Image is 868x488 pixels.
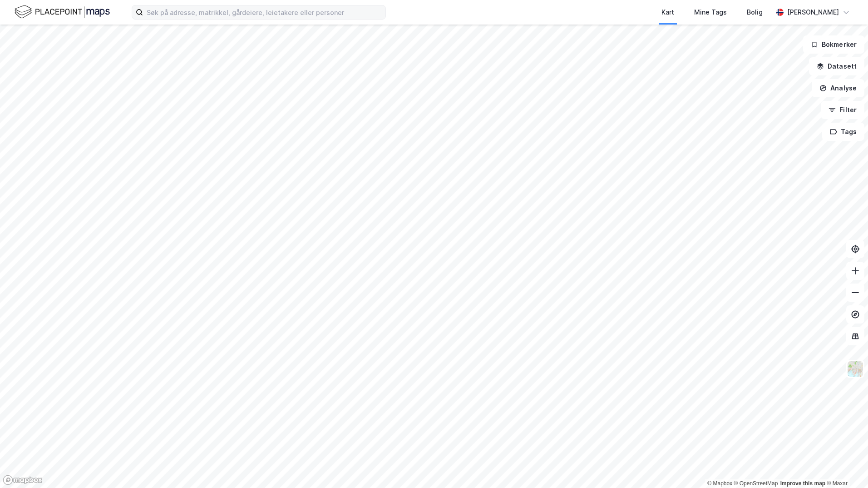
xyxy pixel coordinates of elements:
div: Kontrollprogram for chat [823,444,868,488]
div: Bolig [747,7,763,18]
iframe: Chat Widget [823,444,868,488]
div: [PERSON_NAME] [787,7,839,18]
img: logo.f888ab2527a4732fd821a326f86c7f29.svg [15,4,110,20]
div: Mine Tags [694,7,727,18]
input: Søk på adresse, matrikkel, gårdeiere, leietakere eller personer [143,5,385,19]
div: Kart [661,7,674,18]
